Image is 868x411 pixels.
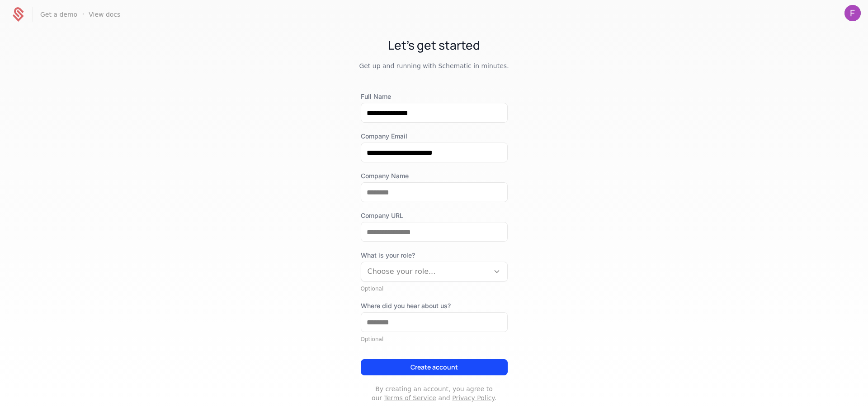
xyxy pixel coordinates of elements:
[361,171,508,180] label: Company Name
[844,5,861,21] button: Open user button
[361,384,508,402] p: By creating an account, you agree to our and .
[40,10,77,19] a: Get a demo
[361,251,508,260] span: What is your role?
[361,285,508,292] div: Optional
[361,336,508,343] div: Optional
[361,301,508,310] label: Where did you hear about us?
[82,9,84,20] span: ·
[361,211,508,220] label: Company URL
[361,92,508,101] label: Full Name
[844,5,861,21] img: Farooqmajeed pc
[384,394,436,402] a: Terms of Service
[89,10,120,19] a: View docs
[361,132,508,141] label: Company Email
[452,394,494,402] a: Privacy Policy
[361,359,508,375] button: Create account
